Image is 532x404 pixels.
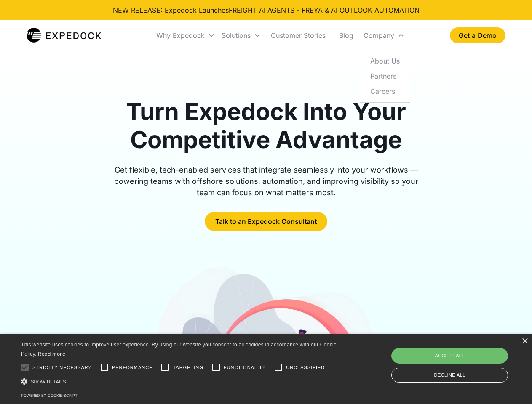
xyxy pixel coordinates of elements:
[222,31,251,40] div: Solutions
[360,50,410,102] nav: Company
[112,364,153,371] span: Performance
[32,364,92,371] span: Strictly necessary
[21,342,337,357] span: This website uses cookies to improve user experience. By using our website you consent to all coo...
[224,364,266,371] span: Functionality
[27,27,101,44] img: Expedock Logo
[360,21,408,50] div: Company
[21,377,340,386] div: Show details
[364,31,394,40] div: Company
[113,5,420,15] div: NEW RELEASE: Expedock Launches
[450,27,505,43] a: Get a Demo
[218,21,264,50] div: Solutions
[264,21,332,50] a: Customer Stories
[156,31,205,40] div: Why Expedock
[364,53,406,68] a: About Us
[21,393,78,398] a: Powered by cookie-script
[364,68,406,83] a: Partners
[229,6,420,14] a: FREIGHT AI AGENTS - FREYA & AI OUTLOOK AUTOMATION
[332,21,360,50] a: Blog
[153,21,218,50] div: Why Expedock
[392,313,532,404] iframe: Chat Widget
[38,351,65,357] a: Read more
[173,364,203,371] span: Targeting
[286,364,325,371] span: Unclassified
[27,27,101,44] a: home
[31,379,66,384] span: Show details
[364,83,406,98] a: Careers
